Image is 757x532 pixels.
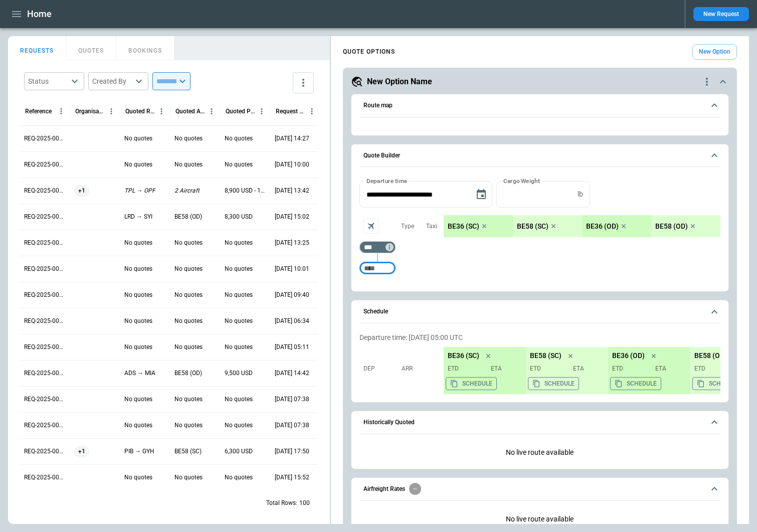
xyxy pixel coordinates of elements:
p: No quotes [225,160,253,169]
p: ETD [530,365,565,373]
p: 09/04/2025 13:42 [275,187,309,195]
p: BE58 (SC) [530,351,561,360]
button: New Option [692,44,737,60]
p: Total Rows: [266,499,297,507]
button: Copy the aircraft schedule to your clipboard [692,377,743,390]
div: scrollable content [444,215,720,237]
p: No quotes [174,317,203,325]
p: REQ-2025-000268 [24,187,66,195]
span: +1 [74,439,89,464]
div: Status [28,76,68,86]
p: ETA [487,365,522,373]
p: No quotes [174,395,203,404]
p: No quotes [124,395,152,404]
button: more [293,72,314,93]
h1: Home [27,8,52,20]
div: Quoted Route [125,108,155,115]
button: REQUESTS [8,36,66,60]
p: No quotes [124,134,152,143]
p: No quotes [225,291,253,299]
p: REQ-2025-000267 [24,213,66,221]
p: BE58 (OD) [655,222,688,231]
p: No quotes [174,343,203,351]
button: Historically Quoted [359,411,720,434]
p: 09/08/2025 14:27 [275,134,309,143]
p: BE58 (OD) [174,213,202,221]
p: BE36 (OD) [612,351,645,360]
h6: Airfreight Rates [363,486,405,492]
p: ETA [569,365,604,373]
h6: Route map [363,102,393,109]
button: New Option Namequote-option-actions [351,76,729,88]
h5: New Option Name [367,76,432,87]
p: No quotes [174,473,203,482]
p: No quotes [124,473,152,482]
button: Airfreight Rates [359,478,720,501]
p: No quotes [174,265,203,273]
p: 09/03/2025 13:25 [275,239,309,247]
div: Historically Quoted [359,440,720,465]
p: 08/26/2025 14:42 [275,369,309,378]
p: BE58 (SC) [174,447,202,456]
div: Airfreight Rates [359,507,720,531]
p: No quotes [174,421,203,430]
p: REQ-2025-000262 [24,343,66,351]
p: No quotes [174,291,203,299]
p: LRD → SYI [124,213,152,221]
p: BE36 (SC) [448,351,479,360]
label: Departure time [366,176,408,185]
p: No quotes [225,239,253,247]
p: 9,500 USD [225,369,253,378]
button: Copy the aircraft schedule to your clipboard [610,377,661,390]
p: No quotes [124,265,152,273]
p: 08/22/2025 17:50 [275,447,309,456]
button: Organisation column menu [105,105,118,118]
span: Aircraft selection [363,219,379,234]
div: Organisation [75,108,105,115]
p: BE58 (SC) [517,222,548,231]
p: No quotes [225,317,253,325]
p: No quotes [225,265,253,273]
p: No quotes [225,473,253,482]
h6: Quote Builder [363,152,400,159]
p: REQ-2025-000263 [24,317,66,325]
p: No live route available [359,440,720,465]
div: Quoted Price [226,108,255,115]
p: 09/03/2025 10:01 [275,265,309,273]
p: 08/27/2025 05:11 [275,343,309,351]
button: Route map [359,94,720,117]
p: PIB → GYH [124,447,154,456]
p: 08/22/2025 15:52 [275,473,309,482]
button: QUOTES [66,36,116,60]
p: No quotes [124,291,152,299]
p: No quotes [124,343,152,351]
button: Quoted Price column menu [255,105,268,118]
p: 2 Aircraft [174,187,200,195]
p: 6,300 USD [225,447,253,456]
p: No quotes [124,421,152,430]
p: ETA [651,365,686,373]
h6: Historically Quoted [363,419,415,426]
p: 08/27/2025 06:34 [275,317,309,325]
p: Departure time: [DATE] 05:00 UTC [359,333,720,342]
div: Request Created At (UTC-05:00) [276,108,305,115]
button: Choose date, selected date is Sep 11, 2025 [471,185,491,205]
p: Dep [363,365,399,373]
p: 8,300 USD [225,213,253,221]
p: No quotes [174,239,203,247]
p: REQ-2025-000258 [24,447,66,456]
div: Created By [92,76,132,86]
span: +1 [74,178,89,204]
p: No quotes [174,160,203,169]
p: lb [578,190,583,199]
button: Schedule [359,300,720,323]
p: Arr [402,365,437,373]
p: 08/26/2025 07:38 [275,421,309,430]
p: 09/03/2025 15:02 [275,213,309,221]
p: No quotes [225,395,253,404]
button: Request Created At (UTC-05:00) column menu [305,105,318,118]
button: Reference column menu [55,105,68,118]
p: REQ-2025-000261 [24,369,66,378]
p: REQ-2025-000265 [24,265,66,273]
div: Quoted Aircraft [175,108,205,115]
